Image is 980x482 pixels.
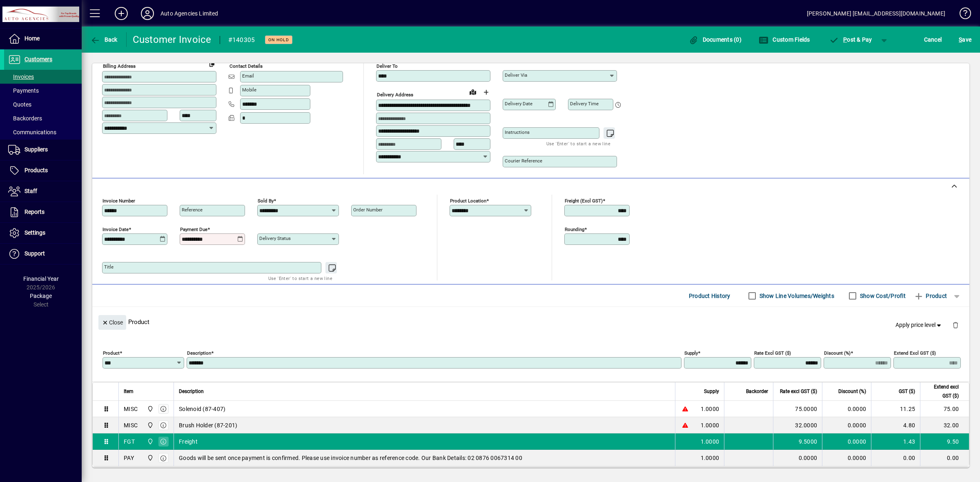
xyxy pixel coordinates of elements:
span: Quotes [8,101,31,108]
div: 32.0000 [778,421,817,429]
td: 4.80 [871,417,920,433]
button: Product History [686,289,734,303]
button: Choose address [479,86,492,99]
span: Description [179,387,204,396]
a: Settings [4,223,82,243]
td: 0.0000 [822,433,871,450]
mat-label: Payment due [180,227,207,232]
span: 1.0000 [701,421,719,429]
mat-label: Extend excl GST ($) [894,350,936,356]
mat-label: Instructions [505,129,530,135]
td: 11.25 [871,401,920,417]
span: Communications [8,129,56,135]
span: Rangiora [145,421,154,430]
span: Customers [24,56,52,62]
span: Staff [24,188,37,194]
td: 75.00 [920,401,969,417]
button: Documents (0) [686,32,744,47]
button: Save [957,32,973,47]
span: Rangiora [145,404,154,413]
button: Apply price level [892,318,946,333]
span: Rangiora [145,453,154,462]
mat-hint: Use 'Enter' to start a new line [268,273,332,283]
button: Product [910,289,951,303]
mat-label: Delivery time [570,101,599,107]
span: Cancel [924,33,942,46]
mat-label: Deliver To [376,63,398,69]
a: Reports [4,202,82,222]
mat-label: Delivery date [505,101,532,107]
div: PAY [124,454,134,462]
span: Close [102,316,123,329]
mat-label: Invoice number [102,198,135,204]
span: Product [914,289,947,302]
mat-label: Delivery status [259,235,291,241]
span: Suppliers [24,146,48,153]
span: Invoices [8,73,34,80]
span: Freight [179,438,198,446]
div: 9.5000 [778,438,817,446]
mat-label: Product [103,350,120,356]
div: #140305 [228,33,255,47]
span: ave [959,33,971,46]
mat-label: Freight (excl GST) [565,198,603,204]
span: ost & Pay [829,36,872,43]
mat-label: Deliver via [505,72,527,78]
span: Backorders [8,115,42,122]
button: Back [88,32,120,47]
span: Payments [8,87,39,94]
span: Custom Fields [759,36,810,43]
button: Post & Pay [825,32,876,47]
span: Apply price level [895,321,943,329]
span: 1.0000 [701,454,719,462]
span: Item [124,387,134,396]
a: View on map [466,85,479,98]
span: Package [30,293,52,299]
span: Brush Holder (87-201) [179,421,237,429]
a: Communications [4,125,82,139]
a: Products [4,160,82,181]
mat-label: Description [187,350,211,356]
span: Supply [704,387,719,396]
a: Payments [4,84,82,98]
a: Quotes [4,98,82,111]
a: Support [4,244,82,264]
span: Products [24,167,48,173]
div: Product [92,307,969,337]
span: Solenoid (87-407) [179,405,225,413]
span: Product History [689,289,731,302]
span: Backorder [746,387,768,396]
a: Backorders [4,111,82,125]
app-page-header-button: Delete [946,321,965,329]
mat-label: Title [104,264,114,270]
app-page-header-button: Close [96,318,128,326]
td: 9.50 [920,433,969,450]
span: P [843,36,847,43]
div: MISC [124,421,138,429]
td: 0.00 [920,450,969,466]
span: Rate excl GST ($) [780,387,817,396]
app-page-header-button: Back [82,32,127,47]
div: Customer Invoice [133,33,212,46]
mat-label: Courier Reference [505,158,542,164]
mat-label: Rate excl GST ($) [754,350,791,356]
a: Staff [4,181,82,202]
span: 1.0000 [701,405,719,413]
label: Show Cost/Profit [858,292,906,300]
button: Custom Fields [757,32,812,47]
div: [PERSON_NAME] [EMAIL_ADDRESS][DOMAIN_NAME] [807,7,945,20]
td: 0.0000 [822,417,871,433]
span: Support [24,250,45,257]
div: MISC [124,405,138,413]
a: Home [4,29,82,49]
button: Copy to Delivery address [205,57,218,70]
span: On hold [268,37,289,42]
span: Extend excl GST ($) [925,382,959,400]
span: Settings [24,229,45,236]
div: FGT [124,438,135,446]
button: Close [98,315,126,330]
mat-label: Invoice date [102,227,129,232]
mat-label: Rounding [565,227,584,232]
span: Financial Year [23,275,59,282]
button: Delete [946,315,965,335]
